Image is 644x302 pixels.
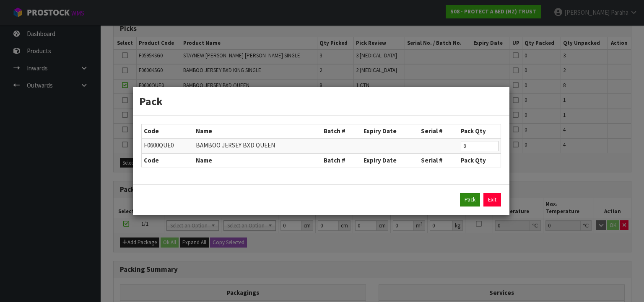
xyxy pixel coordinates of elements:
th: Code [142,153,194,167]
th: Code [142,124,194,138]
th: Name [194,124,322,138]
th: Expiry Date [361,124,418,138]
h3: Pack [139,93,503,109]
th: Expiry Date [361,153,418,167]
th: Pack Qty [459,124,501,138]
button: Pack [460,193,480,206]
a: Exit [483,193,501,206]
th: Serial # [419,124,459,138]
span: F0600QUE0 [144,141,174,149]
th: Batch # [322,124,361,138]
span: BAMBOO JERSEY BXD QUEEN [196,141,275,149]
th: Batch # [322,153,361,167]
th: Pack Qty [459,153,501,167]
th: Serial # [419,153,459,167]
th: Name [194,153,322,167]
